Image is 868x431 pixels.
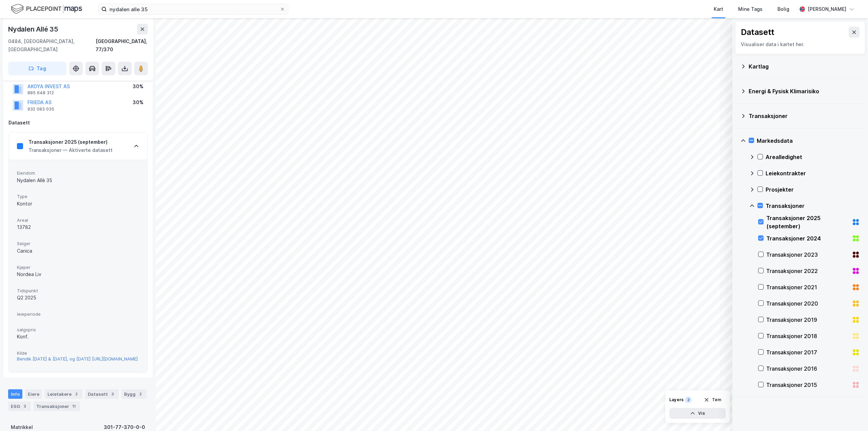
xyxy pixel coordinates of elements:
div: Transaksjoner 2016 [766,365,849,373]
span: salgspris [17,327,139,333]
button: Vis [669,408,726,419]
div: Nordea Liv [17,270,139,278]
div: [GEOGRAPHIC_DATA], 77/370 [96,37,148,54]
div: 2 [137,391,144,397]
div: 3 [109,391,116,397]
div: Bygg [121,389,146,399]
button: Tøm [699,394,726,405]
span: Tidspunkt [17,288,139,294]
div: Arealledighet [766,153,860,161]
span: Areal [17,217,139,223]
span: Kjøper [17,265,139,270]
div: Transaksjoner 2024 [766,234,849,242]
div: 11 [71,403,77,410]
div: 2 [685,396,692,403]
div: Leietakere [45,389,82,399]
div: 3 [21,403,28,410]
span: leieperiode [17,311,139,317]
div: 13782 [17,223,139,231]
div: Datasett [8,119,147,127]
div: Transaksjoner 2020 [766,299,849,308]
div: Datasett [85,389,119,399]
div: Mine Tags [738,5,763,13]
div: 0484, [GEOGRAPHIC_DATA], [GEOGRAPHIC_DATA] [8,37,96,54]
div: Transaksjoner 2022 [766,267,849,275]
div: 30% [133,98,143,106]
div: Transaksjoner 2017 [766,348,849,356]
div: 2 [73,391,80,397]
div: Canica [17,247,139,255]
span: Eiendom [17,170,139,176]
div: ESG [8,401,31,411]
div: Visualiser data i kartet her. [741,40,860,48]
div: Transaksjoner [34,401,80,411]
div: Markedsdata [757,137,860,145]
input: Søk på adresse, matrikkel, gårdeiere, leietakere eller personer [107,4,280,14]
button: Bendik [DATE] & [DATE], og [DATE] [URL][DOMAIN_NAME] [17,356,138,362]
span: Kilde [17,350,139,356]
div: Transaksjoner — Aktiverte datasett [28,146,113,154]
div: Kart [714,5,723,13]
div: Transaksjoner 2021 [766,283,849,291]
div: Info [8,389,22,399]
div: Prosjekter [766,185,860,194]
img: logo.f888ab2527a4732fd821a326f86c7f29.svg [11,3,82,15]
div: Transaksjoner 2023 [766,251,849,259]
div: Transaksjoner 2025 (september) [28,138,113,146]
div: Kontor [17,200,139,208]
div: Transaksjoner [766,202,860,210]
div: [PERSON_NAME] [808,5,846,13]
div: 30% [133,82,143,91]
div: Transaksjoner 2018 [766,332,849,340]
div: Konf. [17,333,139,341]
div: Transaksjoner 2025 (september) [766,214,849,230]
div: Energi & Fysisk Klimarisiko [749,87,860,95]
button: Tag [8,62,66,75]
div: Transaksjoner 2015 [766,381,849,389]
div: Leiekontrakter [766,169,860,177]
div: Kartlag [749,62,860,71]
div: Kontrollprogram for chat [834,398,868,431]
div: 885 648 312 [27,90,54,96]
div: Nydalen Allé 35 [8,24,60,35]
div: Datasett [741,27,774,38]
span: Selger [17,241,139,247]
iframe: Chat Widget [834,398,868,431]
div: Bolig [777,5,789,13]
div: Layers [669,397,684,403]
div: Q2 2025 [17,294,139,302]
div: Eiere [25,389,42,399]
div: 932 083 035 [27,106,54,112]
div: Transaksjoner 2019 [766,316,849,324]
div: Transaksjoner [749,112,860,120]
span: Type [17,194,139,199]
div: Nydalen Allè 35 [17,176,139,184]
